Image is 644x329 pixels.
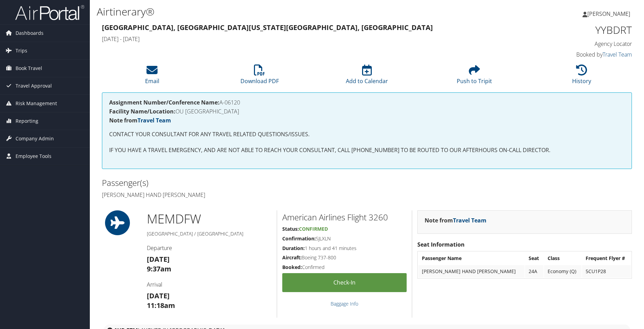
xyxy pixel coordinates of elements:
[102,191,362,199] h4: [PERSON_NAME] Hand [PERSON_NAME]
[147,244,272,252] h4: Departure
[109,146,625,155] p: IF YOU HAVE A TRAVEL EMERGENCY, AND ARE NOT ABLE TO REACH YOUR CONSULTANT, CALL [PHONE_NUMBER] TO...
[282,254,407,261] h5: Boeing 737-800
[109,109,625,114] h4: OU [GEOGRAPHIC_DATA]
[109,117,171,124] strong: Note from
[457,68,492,85] a: Push to Tripit
[102,177,362,189] h2: Passenger(s)
[97,4,457,19] h1: Airtinerary®
[16,112,38,130] span: Reporting
[282,235,316,242] strong: Confirmation:
[282,211,407,223] h2: American Airlines Flight 3260
[507,23,632,37] h1: YYBDRT
[418,252,524,265] th: Passenger Name
[102,23,433,32] strong: [GEOGRAPHIC_DATA], [GEOGRAPHIC_DATA] [US_STATE][GEOGRAPHIC_DATA], [GEOGRAPHIC_DATA]
[282,264,407,271] h5: Confirmed
[425,217,486,224] strong: Note from
[147,281,272,288] h4: Arrival
[147,210,272,228] h1: MEM DFW
[147,264,171,273] strong: 9:37am
[525,252,543,265] th: Seat
[507,51,632,58] h4: Booked by
[582,265,631,278] td: 5CU1P28
[587,10,630,18] span: [PERSON_NAME]
[583,3,637,24] a: [PERSON_NAME]
[109,100,625,105] h4: A-06120
[282,245,407,252] h5: 1 hours and 41 minutes
[145,68,159,85] a: Email
[147,301,175,310] strong: 11:18am
[525,265,543,278] td: 24A
[147,291,170,300] strong: [DATE]
[544,252,581,265] th: Class
[282,245,305,251] strong: Duration:
[282,235,407,242] h5: SJLXLN
[282,226,299,232] strong: Status:
[16,148,51,165] span: Employee Tools
[16,130,54,147] span: Company Admin
[299,226,328,232] span: Confirmed
[138,117,171,124] a: Travel Team
[109,99,219,106] strong: Assignment Number/Conference Name:
[16,60,42,77] span: Book Travel
[582,252,631,265] th: Frequent Flyer #
[453,217,486,224] a: Travel Team
[147,230,272,237] h5: [GEOGRAPHIC_DATA] / [GEOGRAPHIC_DATA]
[109,130,625,139] p: CONTACT YOUR CONSULTANT FOR ANY TRAVEL RELATED QUESTIONS/ISSUES.
[240,68,279,85] a: Download PDF
[16,95,57,112] span: Risk Management
[417,241,465,248] strong: Seat Information
[346,68,388,85] a: Add to Calendar
[16,77,52,94] span: Travel Approval
[16,42,27,59] span: Trips
[331,300,358,307] a: Baggage Info
[15,4,84,21] img: airportal-logo.png
[147,255,170,264] strong: [DATE]
[102,35,497,43] h4: [DATE] - [DATE]
[544,265,581,278] td: Economy (Q)
[507,40,632,48] h4: Agency Locator
[418,265,524,278] td: [PERSON_NAME] HAND [PERSON_NAME]
[282,273,407,292] a: Check-in
[603,51,632,58] a: Travel Team
[572,68,591,85] a: History
[282,254,302,261] strong: Aircraft:
[282,264,302,270] strong: Booked:
[16,24,44,42] span: Dashboards
[109,108,176,115] strong: Facility Name/Location:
